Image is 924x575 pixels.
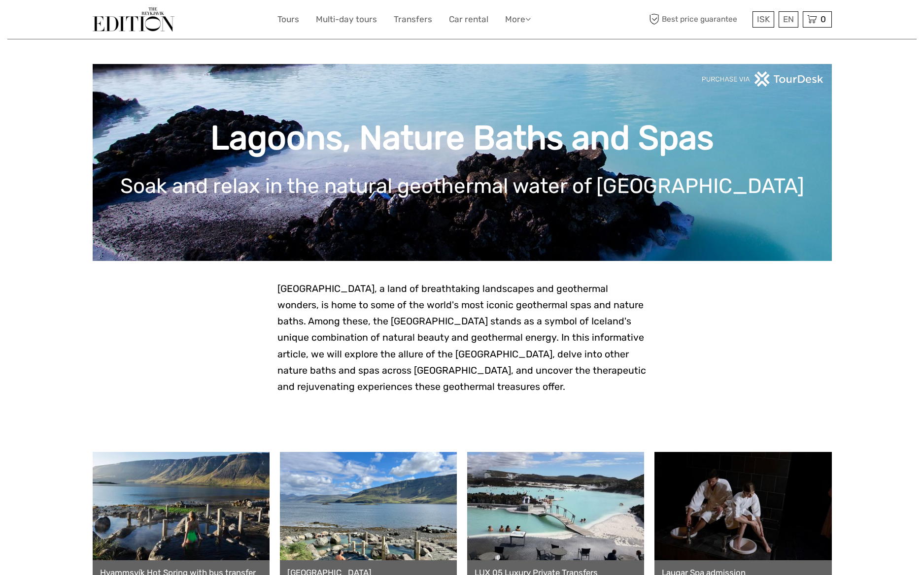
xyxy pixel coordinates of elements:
[757,14,770,24] span: ISK
[779,11,798,28] div: EN
[107,174,817,198] h1: Soak and relax in the natural geothermal water of [GEOGRAPHIC_DATA]
[505,12,531,27] a: More
[449,12,488,27] a: Car rental
[819,14,827,24] span: 0
[394,12,432,27] a: Transfers
[107,118,817,158] h1: Lagoons, Nature Baths and Spas
[316,12,377,27] a: Multi-day tours
[647,11,750,28] span: Best price guarantee
[93,7,174,32] img: The Reykjavík Edition
[277,12,299,27] a: Tours
[277,283,646,392] span: [GEOGRAPHIC_DATA], a land of breathtaking landscapes and geothermal wonders, is home to some of t...
[701,71,824,87] img: PurchaseViaTourDeskwhite.png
